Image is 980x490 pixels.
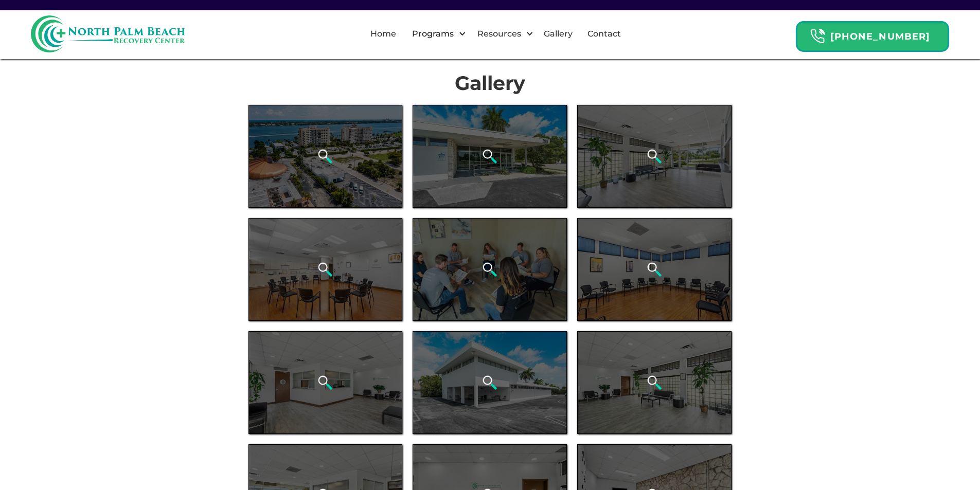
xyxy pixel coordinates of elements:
[469,17,536,50] div: Resources
[364,17,402,50] a: Home
[248,105,403,208] a: open lightbox
[248,72,732,95] h1: Gallery
[248,218,403,321] a: open lightbox
[577,331,732,434] a: open lightbox
[830,31,930,42] strong: [PHONE_NUMBER]
[413,105,567,208] a: open lightbox
[403,17,469,50] div: Programs
[796,16,949,52] a: Header Calendar Icons[PHONE_NUMBER]
[810,28,825,44] img: Header Calendar Icons
[409,28,456,40] div: Programs
[577,105,732,208] a: open lightbox
[413,218,567,321] a: open lightbox
[538,17,579,50] a: Gallery
[413,331,567,434] a: open lightbox
[581,17,627,50] a: Contact
[577,218,732,321] a: open lightbox
[475,28,524,40] div: Resources
[248,331,403,434] a: open lightbox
